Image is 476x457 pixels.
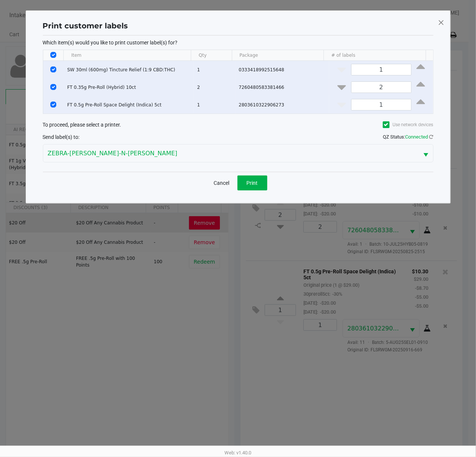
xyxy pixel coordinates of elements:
td: 1 [194,61,236,78]
span: ZEBRA-[PERSON_NAME]-N-[PERSON_NAME] [48,149,414,158]
span: Connected [406,134,428,140]
td: 2 [194,78,236,96]
th: Item [63,50,191,61]
button: Select [419,144,433,162]
th: Qty [191,50,231,61]
div: Data table [43,50,433,114]
label: Use network devices [383,121,434,128]
input: Select All Rows [50,52,56,58]
td: 7260480583381466 [236,78,329,96]
span: QZ Status: [383,134,434,140]
h1: Print customer labels [43,20,128,31]
input: Select Row [50,66,56,72]
th: Package [232,50,324,61]
td: 2803610322906273 [236,96,329,114]
span: Send label(s) to: [43,134,80,140]
td: 0333418992515648 [236,61,329,78]
p: Which item(s) would you like to print customer label(s) for? [43,39,434,46]
th: # of labels [324,50,426,61]
button: Cancel [209,175,234,190]
input: Select Row [50,84,56,90]
td: FT 0.5g Pre-Roll Space Delight (Indica) 5ct [64,96,194,114]
button: Print [237,175,267,190]
span: Web: v1.40.0 [225,450,252,456]
td: 1 [194,96,236,114]
input: Select Row [50,102,56,108]
span: Print [247,180,258,186]
td: SW 30ml (600mg) Tincture Relief (1:9 CBD:THC) [64,61,194,78]
span: To proceed, please select a printer. [43,122,122,128]
td: FT 0.35g Pre-Roll (Hybrid) 10ct [64,78,194,96]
